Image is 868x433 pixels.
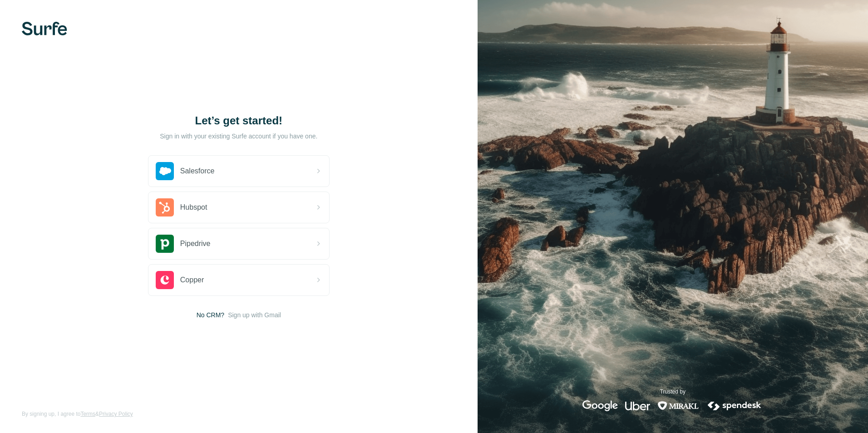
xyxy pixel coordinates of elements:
[160,132,317,141] p: Sign in with your existing Surfe account if you have one.
[156,235,174,253] img: pipedrive's logo
[180,238,211,249] span: Pipedrive
[228,310,281,320] button: Sign up with Gmail
[148,113,330,128] h1: Let’s get started!
[22,22,67,35] img: Surfe's logo
[660,388,686,396] p: Trusted by
[156,162,174,180] img: salesforce's logo
[706,400,763,411] img: spendesk's logo
[180,275,204,285] span: Copper
[582,400,618,411] img: google's logo
[657,400,699,411] img: mirakl's logo
[156,271,174,289] img: copper's logo
[197,310,224,320] span: No CRM?
[180,202,207,213] span: Hubspot
[156,198,174,216] img: hubspot's logo
[180,166,215,177] span: Salesforce
[80,411,95,417] a: Terms
[625,400,650,411] img: uber's logo
[99,411,133,417] a: Privacy Policy
[22,410,133,418] span: By signing up, I agree to &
